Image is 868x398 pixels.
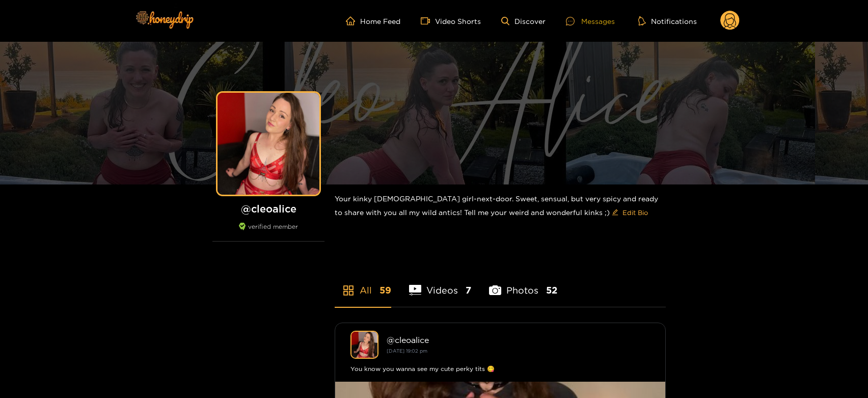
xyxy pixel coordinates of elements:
[421,16,481,25] a: Video Shorts
[409,261,471,307] li: Videos
[622,207,648,218] span: Edit Bio
[610,204,650,221] button: editEdit Bio
[212,223,324,242] div: verified member
[350,364,650,374] div: You know you wanna see my cute perky tits 😋
[335,184,666,229] div: Your kinky [DEMOGRAPHIC_DATA] girl-next-door. Sweet, sensual, but very spicy and ready to share w...
[212,202,324,215] h1: @ cleoalice
[546,284,557,297] span: 52
[350,331,378,359] img: cleoalice
[612,209,618,217] span: edit
[346,16,400,25] a: Home Feed
[379,284,391,297] span: 59
[635,16,700,26] button: Notifications
[566,15,615,27] div: Messages
[342,284,355,297] span: appstore
[387,335,650,344] div: @ cleoalice
[421,16,435,25] span: video-camera
[346,16,360,25] span: home
[489,261,557,307] li: Photos
[335,261,391,307] li: All
[466,284,471,297] span: 7
[387,348,427,354] small: [DATE] 19:02 pm
[501,17,546,25] a: Discover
